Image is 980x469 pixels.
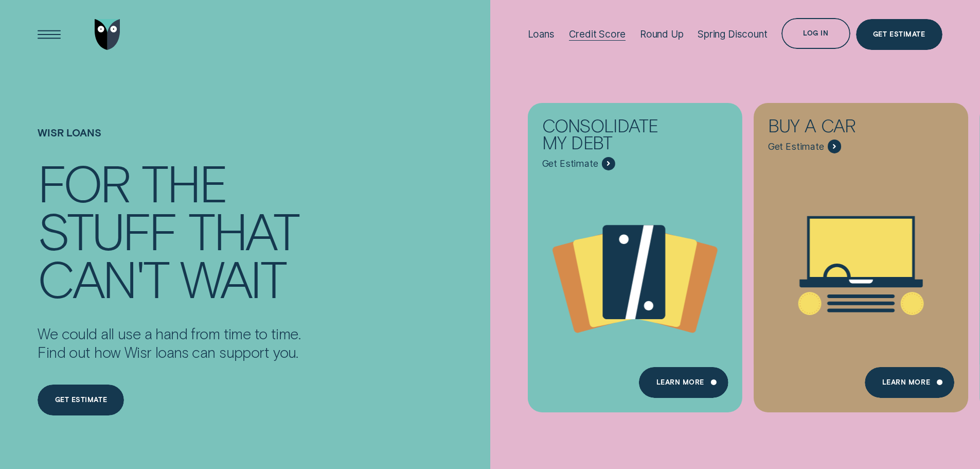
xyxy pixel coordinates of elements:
[180,254,285,302] div: wait
[640,28,684,40] div: Round Up
[542,158,598,169] span: Get Estimate
[639,367,728,398] a: Learn more
[34,19,65,50] button: Open Menu
[38,254,168,302] div: can't
[38,206,176,254] div: stuff
[95,19,120,50] img: Wisr
[569,28,626,40] div: Credit Score
[865,367,954,398] a: Learn More
[141,158,226,206] div: the
[528,102,742,403] a: Consolidate my debt - Learn more
[768,141,824,152] span: Get Estimate
[754,102,968,403] a: Buy a car - Learn more
[768,117,905,140] div: Buy a car
[698,28,767,40] div: Spring Discount
[38,127,300,158] h1: Wisr loans
[856,19,942,50] a: Get Estimate
[38,158,300,302] h4: For the stuff that can't wait
[528,28,555,40] div: Loans
[38,324,300,361] p: We could all use a hand from time to time. Find out how Wisr loans can support you.
[38,158,130,206] div: For
[188,206,298,254] div: that
[38,385,124,415] a: Get estimate
[781,18,850,49] button: Log in
[542,117,680,157] div: Consolidate my debt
